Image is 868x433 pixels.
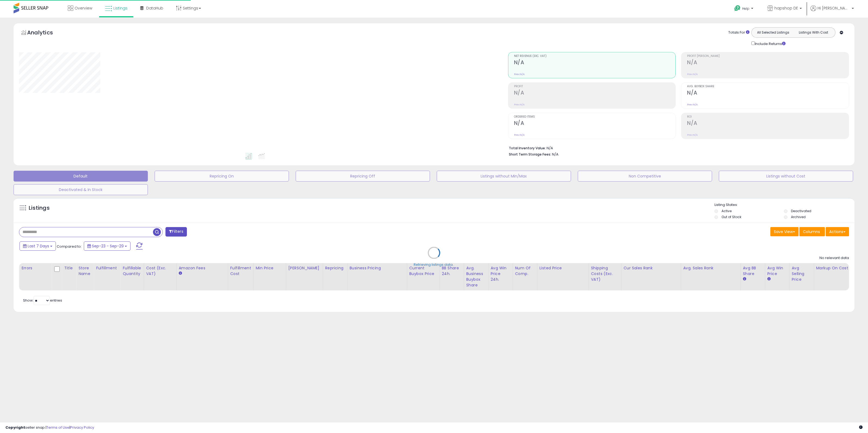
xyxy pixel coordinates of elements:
[687,55,849,58] span: Profit [PERSON_NAME]
[687,90,849,97] h2: N/A
[753,29,793,36] button: All Selected Listings
[552,152,559,157] span: N/A
[146,5,163,11] span: DataHub
[113,5,127,11] span: Listings
[719,171,853,182] button: Listings without Cost
[414,262,454,267] div: Retrieving listings data..
[514,103,525,106] small: Prev: N/A
[687,103,698,106] small: Prev: N/A
[687,73,698,76] small: Prev: N/A
[296,171,430,182] button: Repricing Off
[14,171,148,182] button: Default
[687,115,849,118] span: ROI
[509,152,551,157] b: Short Term Storage Fees:
[75,5,92,11] span: Overview
[687,133,698,137] small: Prev: N/A
[730,1,759,18] a: Help
[810,5,854,18] a: Hi [PERSON_NAME]
[774,5,798,11] span: hapshop DE
[793,29,834,36] button: Listings With Cost
[509,144,845,151] li: N/A
[514,133,525,137] small: Prev: N/A
[27,29,63,38] h5: Analytics
[509,146,546,150] b: Total Inventory Value:
[514,120,676,127] h2: N/A
[514,55,676,58] span: Net Revenue (Exc. VAT)
[747,40,792,47] div: Include Returns
[728,30,749,35] div: Totals For
[818,5,850,11] span: Hi [PERSON_NAME]
[578,171,712,182] button: Non Competitive
[514,90,676,97] h2: N/A
[155,171,289,182] button: Repricing On
[687,59,849,67] h2: N/A
[437,171,571,182] button: Listings without Min/Max
[514,73,525,76] small: Prev: N/A
[14,184,148,195] button: Deactivated & In Stock
[687,120,849,127] h2: N/A
[687,85,849,88] span: Avg. Buybox Share
[734,5,741,12] i: Get Help
[514,115,676,118] span: Ordered Items
[742,6,749,11] span: Help
[514,85,676,88] span: Profit
[514,59,676,67] h2: N/A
